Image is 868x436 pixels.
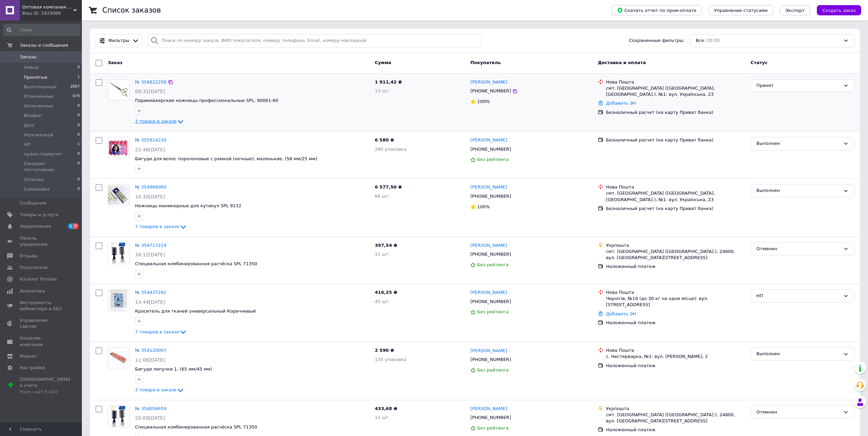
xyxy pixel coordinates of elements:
div: Наложенный платеж [606,363,745,369]
a: [PERSON_NAME] [470,348,507,354]
span: Фильтры [108,37,130,44]
img: Фото товару [108,185,129,205]
span: Покупатель [470,60,501,65]
span: 433,68 ₴ [375,406,397,411]
span: Панель управления [20,235,63,247]
div: Безналичный расчет (на карту Приват банка) [606,206,745,212]
span: 0 [77,186,80,192]
div: Наложенный платеж [606,427,745,433]
img: Фото товару [108,351,129,365]
div: Укрпошта [606,406,745,412]
span: 66 шт. [375,194,390,199]
span: [PHONE_NUMBER] [470,194,511,199]
img: Фото товару [110,290,127,311]
a: Фото товару [108,184,130,206]
span: Долг [24,122,35,129]
button: Скачать отчет по пром-оплате [612,5,702,15]
a: Бигуди липучки 1, (65 мм/45 мм) [135,366,212,372]
span: Парикмахерские ножницы профессиональные SPL, 90061-60 [135,98,278,103]
span: Без рейтинга [477,367,509,373]
button: Создать заказ [817,5,861,15]
a: Добавить ЭН [606,311,636,316]
span: Скачать отчет по пром-оплате [617,7,696,13]
span: 0 [77,151,80,157]
span: 6 580 ₴ [375,137,394,142]
img: Фото товару [111,406,127,427]
span: Специальная комбинированная расчёска SPL 71350 [135,424,257,430]
div: Чернігів, №19 (до 30 кг на одне місце): вул. [STREET_ADDRESS] [606,296,745,308]
span: Сохраненные фильтры: [629,37,685,44]
span: [PHONE_NUMBER] [470,415,511,420]
div: Выполнен [756,350,840,358]
div: Принят [756,82,840,89]
a: 7 товаров в заказе [135,329,187,334]
a: [PERSON_NAME] [470,289,507,296]
span: 100% [477,99,490,104]
span: Товары и услуги [20,212,58,218]
div: смт. [GEOGRAPHIC_DATA] ([GEOGRAPHIC_DATA], [GEOGRAPHIC_DATA].), №1: вул. Українська, 23 [606,85,745,97]
span: 0 [77,132,80,138]
span: [PHONE_NUMBER] [470,88,511,93]
span: 100% [477,204,490,209]
span: Отмененные [24,93,54,100]
span: Без рейтинга [477,309,509,314]
span: Оптовая компания Почти всё [22,4,73,10]
a: Краситель для тканей универсальный Коричневый [135,309,256,314]
span: 135 упаковка [375,357,406,362]
div: Нова Пошта [606,79,745,85]
div: Prom сайт 6 000 [20,389,70,395]
a: Добавить ЭН [606,101,636,106]
a: [PERSON_NAME] [470,137,507,144]
span: Новые [24,64,39,71]
span: 11:06[DATE] [135,357,165,363]
span: Заказ [108,60,122,65]
span: Управление статусами [714,8,768,13]
span: 416,25 ₴ [375,290,397,295]
img: Фото товару [108,81,129,99]
span: Кошелек компании [20,335,63,347]
a: № 354717219 [135,243,166,248]
div: Нова Пошта [606,289,745,296]
span: 2897 [70,84,80,90]
span: 3 товара в заказе [135,119,176,124]
div: смт. [GEOGRAPHIC_DATA] ([GEOGRAPHIC_DATA], [GEOGRAPHIC_DATA].), №1: вул. Українська, 23 [606,190,745,202]
a: [PERSON_NAME] [470,184,507,191]
button: Экспорт [780,5,810,15]
span: 1 [77,74,80,80]
div: Нова Пошта [606,184,745,190]
button: Управление статусами [709,5,773,15]
div: Безналичный расчет (на карту Приват банка) [606,109,745,116]
span: Маркет [20,353,37,359]
span: Экспорт [785,8,805,13]
div: Укрпошта [606,242,745,249]
span: 397,54 ₴ [375,243,397,248]
div: с. Нестерварка, №1: вул. [PERSON_NAME], 2 [606,354,745,360]
span: 0 [77,103,80,109]
span: [PHONE_NUMBER] [470,357,511,362]
a: [PERSON_NAME] [470,242,507,249]
span: Без рейтинга [477,425,509,431]
span: Заказы [20,54,36,60]
span: [PHONE_NUMBER] [470,299,511,304]
span: Сумма [375,60,391,65]
a: № 354056659 [135,406,166,411]
span: 1 [77,141,80,148]
input: Поиск [3,24,80,36]
span: 0 [77,177,80,183]
span: Статус [751,60,768,65]
a: Фото товару [108,79,130,101]
div: Наложенный платеж [606,264,745,270]
span: 7 товаров в заказе [135,224,179,229]
span: 13 шт. [375,88,390,93]
span: 10:30[DATE] [135,194,165,199]
span: Заказы и сообщения [20,42,68,48]
span: Покупатели [20,265,48,271]
div: Безналичный расчет (на карту Приват банка) [606,137,745,143]
span: НП [24,141,31,148]
span: Ожидают поступление [24,161,77,173]
span: 09:31[DATE] [135,89,165,94]
span: [PHONE_NUMBER] [470,252,511,257]
div: Выполнен [756,140,840,147]
div: НП [756,292,840,300]
span: Без рейтинга [477,262,509,267]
